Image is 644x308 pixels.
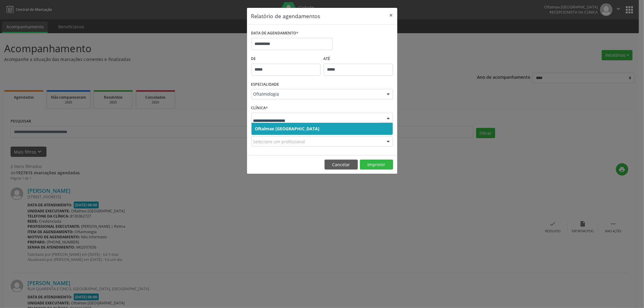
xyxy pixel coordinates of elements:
label: CLÍNICA [251,103,268,113]
h5: Relatório de agendamentos [251,12,320,20]
span: Oftalmologia [253,91,381,97]
button: Imprimir [360,160,393,170]
button: Close [385,8,397,23]
button: Cancelar [325,160,358,170]
span: Oftalmax [GEOGRAPHIC_DATA] [255,126,320,132]
label: ATÉ [324,54,393,64]
label: De [251,54,321,64]
span: Selecione um profissional [253,138,305,145]
label: DATA DE AGENDAMENTO [251,29,299,38]
label: ESPECIALIDADE [251,80,279,89]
